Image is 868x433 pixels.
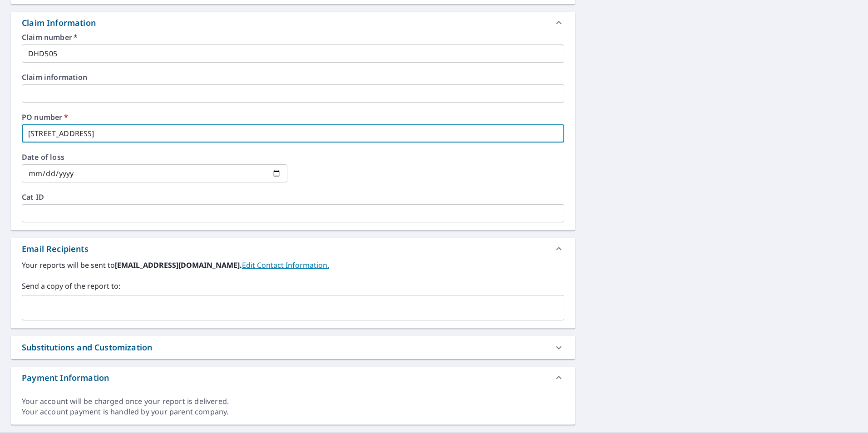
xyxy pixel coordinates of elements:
label: Cat ID [22,193,564,201]
label: Claim number [22,34,564,41]
label: Your reports will be sent to [22,260,564,271]
div: Claim Information [11,12,575,34]
label: Send a copy of the report to: [22,280,564,291]
label: Date of loss [22,153,287,161]
label: Claim information [22,74,564,81]
div: Payment Information [22,372,109,384]
div: Substitutions and Customization [22,341,152,354]
label: PO number [22,113,564,121]
a: EditContactInfo [242,260,329,270]
div: Email Recipients [11,238,575,260]
div: Your account payment is handled by your parent company. [22,407,564,417]
div: Payment Information [11,367,575,389]
div: Claim Information [22,17,96,29]
div: Your account will be charged once your report is delivered. [22,396,564,407]
div: Substitutions and Customization [11,336,575,359]
b: [EMAIL_ADDRESS][DOMAIN_NAME]. [115,260,242,270]
div: Email Recipients [22,243,89,255]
